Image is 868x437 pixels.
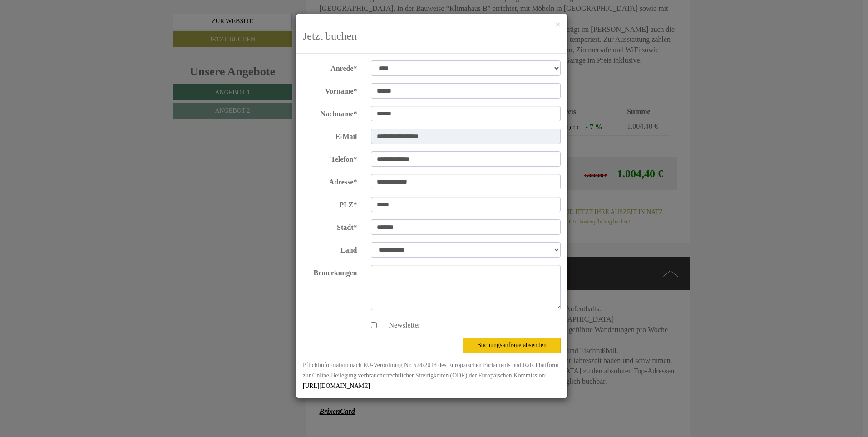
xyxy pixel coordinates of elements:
label: E-Mail [296,129,364,142]
a: [URL][DOMAIN_NAME] [303,382,370,389]
h3: Jetzt buchen [303,30,561,42]
label: Land [296,242,364,256]
label: Bemerkungen [296,265,364,278]
button: × [555,20,561,30]
label: Nachname* [296,106,364,119]
label: Stadt* [296,219,364,233]
label: Newsletter [380,320,420,331]
label: Telefon* [296,151,364,165]
small: Pflichtinformation nach EU-Verordnung Nr. 524/2013 des Europäischen Parlaments und Rats Plattform... [303,362,559,389]
label: Anrede* [296,60,364,74]
label: Adresse* [296,174,364,188]
label: Vorname* [296,83,364,97]
button: Buchungsanfrage absenden [463,338,561,353]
